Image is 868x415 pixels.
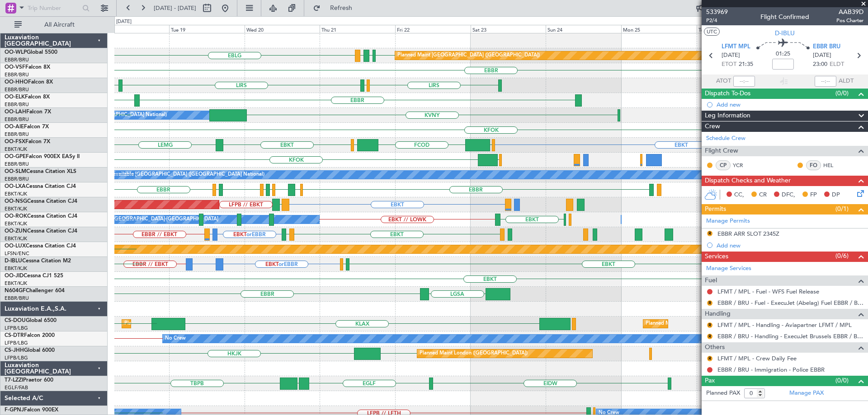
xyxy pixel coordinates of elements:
[5,407,24,413] span: F-GPNJ
[836,7,863,17] span: AAB39D
[154,4,196,12] span: [DATE] - [DATE]
[706,264,751,273] a: Manage Services
[5,378,23,383] span: T7-LZZI
[707,322,712,328] button: R
[813,42,840,51] span: EBBR BRU
[836,17,863,24] span: Pos Charter
[733,76,755,87] input: --:--
[5,325,28,331] a: LFPB/LBG
[5,139,50,145] a: OO-FSXFalcon 7X
[717,332,863,340] a: EBBR / BRU - Handling - ExecuJet Brussels EBBR / BRU
[5,116,29,123] a: EBBR/BRU
[546,25,621,33] div: Sun 24
[24,22,95,28] span: All Aircraft
[5,295,29,302] a: EBBR/BRU
[5,169,76,174] a: OO-SLMCessna Citation XLS
[835,204,849,214] span: (0/1)
[697,25,772,33] div: Tue 26
[705,176,791,186] span: Dispatch Checks and Weather
[5,161,29,168] a: EBBR/BRU
[420,347,528,360] div: Planned Maint London ([GEOGRAPHIC_DATA])
[813,51,831,60] span: [DATE]
[96,213,218,226] div: Owner [GEOGRAPHIC_DATA]-[GEOGRAPHIC_DATA]
[94,25,170,33] div: Mon 18
[322,5,360,11] span: Refresh
[716,160,731,170] div: CP
[5,79,28,85] span: OO-HHO
[169,25,245,33] div: Tue 19
[733,161,753,169] a: YCR
[5,220,27,227] a: EBKT/KJK
[705,342,725,353] span: Others
[5,94,25,100] span: OO-ELK
[706,217,750,226] a: Manage Permits
[397,49,540,62] div: Planned Maint [GEOGRAPHIC_DATA] ([GEOGRAPHIC_DATA])
[5,154,80,159] a: OO-GPEFalcon 900EX EASy II
[810,191,817,200] span: FP
[5,333,55,338] a: CS-DTRFalcon 2000
[832,191,840,200] span: DP
[5,228,77,234] a: OO-ZUNCessna Citation CJ4
[124,317,267,331] div: Planned Maint [GEOGRAPHIC_DATA] ([GEOGRAPHIC_DATA])
[722,51,740,60] span: [DATE]
[5,243,26,249] span: OO-LUX
[707,300,712,306] button: R
[705,309,731,319] span: Handling
[5,265,27,272] a: EBKT/KJK
[245,25,320,33] div: Wed 20
[5,378,53,383] a: T7-LZZIPraetor 600
[716,77,731,86] span: ATOT
[5,199,77,204] a: OO-NSGCessna Citation CJ4
[722,60,736,69] span: ETOT
[5,184,26,189] span: OO-LXA
[717,242,863,249] div: Add new
[717,366,825,373] a: EBBR / BRU - Immigration - Police EBBR
[5,109,26,115] span: OO-LAH
[116,18,132,26] div: [DATE]
[734,191,744,200] span: CC,
[5,86,29,93] a: EBBR/BRU
[760,12,809,22] div: Flight Confirmed
[5,205,27,212] a: EBKT/KJK
[806,160,821,170] div: FO
[707,231,712,236] button: R
[621,25,697,33] div: Mon 25
[705,146,738,156] span: Flight Crew
[5,50,57,55] a: OO-WLPGlobal 5500
[5,273,24,279] span: OO-JID
[5,258,71,264] a: D-IBLUCessna Citation M2
[739,60,753,69] span: 21:35
[165,332,186,345] div: No Crew
[5,243,76,249] a: OO-LUXCessna Citation CJ4
[717,299,863,307] a: EBBR / BRU - Fuel - ExecuJet (Abelag) Fuel EBBR / BRU
[707,334,712,339] button: R
[309,1,363,15] button: Refresh
[646,317,788,331] div: Planned Maint [GEOGRAPHIC_DATA] ([GEOGRAPHIC_DATA])
[5,71,29,78] a: EBBR/BRU
[5,199,27,204] span: OO-NSG
[706,134,745,143] a: Schedule Crew
[835,89,849,98] span: (0/0)
[706,7,728,17] span: 533969
[395,25,471,33] div: Fri 22
[717,230,779,238] div: EBBR ARR SLOT 2345Z
[5,131,29,138] a: EBBR/BRU
[5,250,29,257] a: LFSN/ENC
[5,176,29,182] a: EBBR/BRU
[704,28,720,36] button: UTC
[5,333,24,338] span: CS-DTR
[789,389,824,398] a: Manage PAX
[782,191,795,200] span: DFC,
[5,318,57,323] a: CS-DOUGlobal 6500
[5,139,25,145] span: OO-FSX
[707,356,712,361] button: R
[5,65,50,70] a: OO-VSFFalcon 8X
[5,184,76,189] a: OO-LXACessna Citation CJ4
[835,376,849,385] span: (0/0)
[5,214,27,219] span: OO-ROK
[5,146,27,153] a: EBKT/KJK
[5,101,29,108] a: EBBR/BRU
[705,121,720,132] span: Crew
[776,50,790,59] span: 01:25
[706,17,728,24] span: P2/4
